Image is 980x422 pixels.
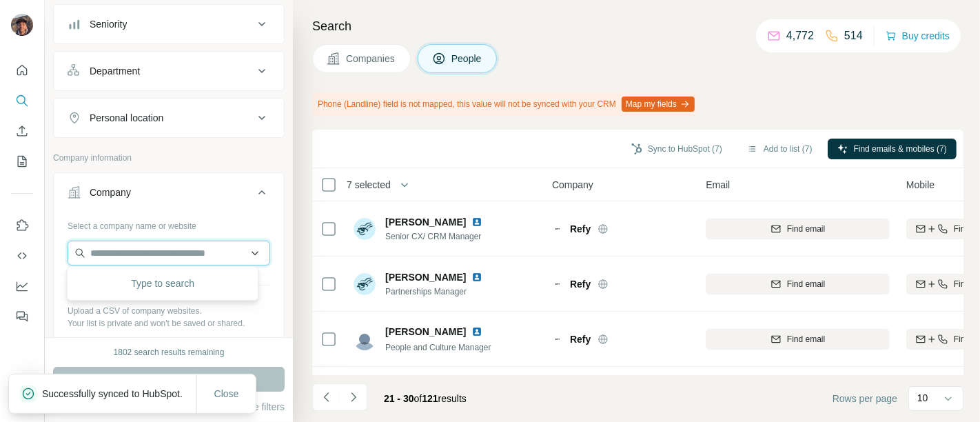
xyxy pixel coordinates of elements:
button: Navigate to previous page [312,383,340,411]
span: [PERSON_NAME] [385,215,466,229]
div: Select a company name or website [68,214,270,232]
button: Sync to HubSpot (7) [622,139,732,159]
img: Avatar [11,14,33,36]
div: 1802 search results remaining [114,346,225,359]
span: Close [214,387,239,401]
p: Successfully synced to HubSpot. [42,387,194,401]
span: Refy [570,332,591,346]
button: Feedback [11,304,33,329]
button: Department [54,54,284,88]
img: Logo of Refy [552,334,563,345]
button: Navigate to next page [340,383,367,411]
button: Find email [706,274,890,294]
div: Type to search [70,270,255,297]
span: Refy [570,277,591,291]
span: Companies [346,52,396,66]
p: Company information [53,152,285,164]
span: 7 selected [347,178,391,192]
span: Company [552,178,593,192]
span: Refy [570,222,591,236]
div: Seniority [90,17,127,31]
p: 10 [917,391,928,405]
span: Find email [787,333,825,345]
div: Phone (Landline) field is not mapped, this value will not be synced with your CRM [312,92,697,116]
span: Find email [787,223,825,235]
button: Find emails & mobiles (7) [828,139,957,159]
p: 4,772 [786,28,814,44]
button: Close [205,381,249,406]
span: Rows per page [833,392,897,405]
img: Avatar [354,273,376,295]
div: Department [90,64,140,78]
span: Find emails & mobiles (7) [854,143,947,155]
img: Avatar [354,328,376,350]
button: Use Surfe on LinkedIn [11,213,33,238]
span: Partnerships Manager [385,285,499,298]
button: Use Surfe API [11,243,33,268]
img: Logo of Refy [552,223,563,234]
span: 121 [422,393,438,404]
button: Map my fields [622,97,695,112]
div: Company [90,185,131,199]
span: Mobile [906,178,935,192]
span: Email [706,178,730,192]
p: Upload a CSV of company websites. [68,305,270,317]
span: [PERSON_NAME] [385,325,466,339]
img: LinkedIn logo [471,326,482,337]
h4: Search [312,17,963,36]
button: Dashboard [11,274,33,299]
button: Buy credits [886,26,950,46]
img: Logo of Refy [552,279,563,290]
div: Personal location [90,111,163,125]
span: [PERSON_NAME] [385,270,466,284]
img: LinkedIn logo [471,217,482,228]
p: 514 [844,28,863,44]
span: Senior CX/ CRM Manager [385,230,499,243]
button: Quick start [11,58,33,83]
span: 21 - 30 [384,393,414,404]
span: People [451,52,483,66]
span: Find email [787,278,825,290]
button: Enrich CSV [11,119,33,143]
button: Search [11,88,33,113]
img: Avatar [354,218,376,240]
button: My lists [11,149,33,174]
p: Your list is private and won't be saved or shared. [68,317,270,330]
button: Seniority [54,8,284,41]
span: of [414,393,422,404]
button: Add to list (7) [737,139,822,159]
button: Personal location [54,101,284,134]
img: LinkedIn logo [471,272,482,283]
span: People and Culture Manager [385,343,491,352]
button: Find email [706,329,890,350]
span: results [384,393,467,404]
button: Find email [706,219,890,239]
button: Company [54,176,284,214]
